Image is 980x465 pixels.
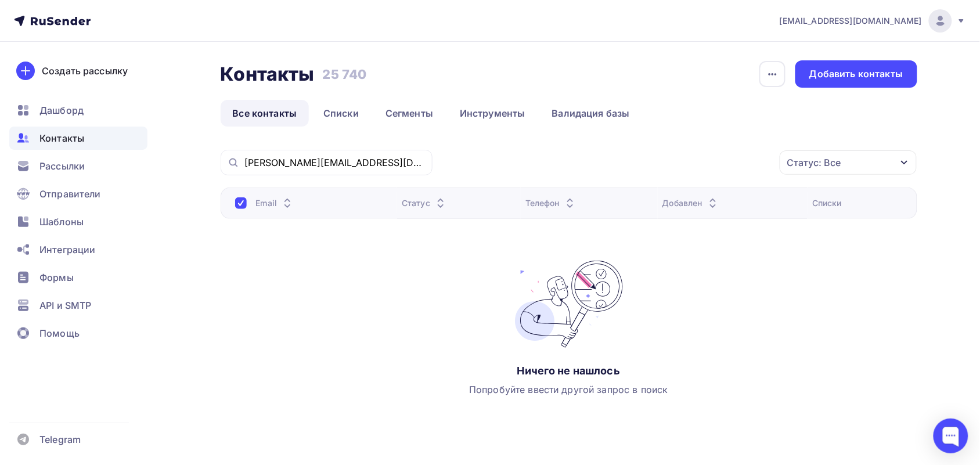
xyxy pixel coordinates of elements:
a: Списки [311,100,371,127]
span: Дашборд [39,103,84,117]
span: Контакты [39,131,84,145]
a: Шаблоны [9,210,147,233]
div: Добавить контакты [809,67,903,81]
input: Поиск [244,156,426,169]
span: API и SMTP [39,298,91,312]
span: Формы [39,271,74,284]
button: Статус: Все [779,150,917,175]
h2: Контакты [221,63,315,86]
div: Создать рассылку [42,64,128,78]
div: Статус: Все [787,156,841,170]
a: Сегменты [373,100,445,127]
span: Рассылки [39,159,85,173]
div: Email [256,197,295,209]
a: Формы [9,266,147,289]
div: Ничего не нашлось [517,364,620,378]
a: [EMAIL_ADDRESS][DOMAIN_NAME] [780,9,966,33]
a: Отправители [9,182,147,206]
h3: 25 740 [323,66,367,82]
a: Валидация базы [540,100,642,127]
a: Контакты [9,127,147,150]
a: Инструменты [448,100,538,127]
span: [EMAIL_ADDRESS][DOMAIN_NAME] [780,15,922,27]
span: Шаблоны [39,215,84,229]
div: Добавлен [662,197,720,209]
div: Телефон [525,197,577,209]
a: Все контакты [221,100,309,127]
span: Telegram [39,432,81,446]
div: Статус [402,197,448,209]
span: Отправители [39,187,101,201]
a: Рассылки [9,154,147,178]
div: Списки [812,197,842,209]
div: Попробуйте ввести другой запрос в поиск [469,383,668,396]
a: Дашборд [9,99,147,122]
span: Интеграции [39,243,95,257]
span: Помощь [39,326,80,340]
